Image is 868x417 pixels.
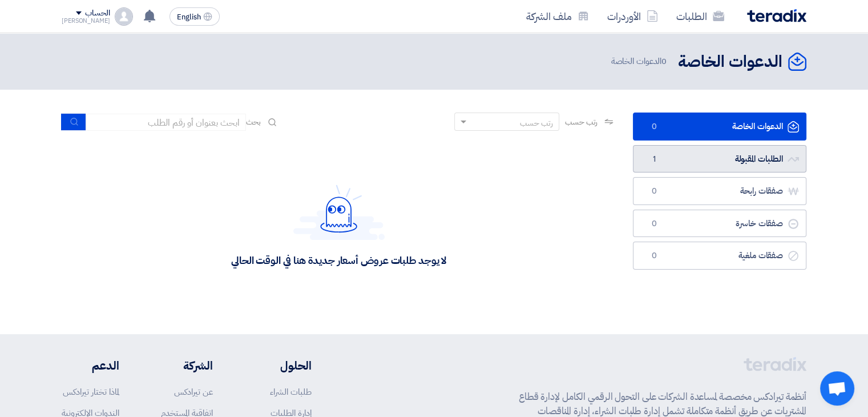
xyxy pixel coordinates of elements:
a: ملف الشركة [517,3,598,30]
span: رتب حسب [565,116,597,128]
a: الطلبات [667,3,733,30]
input: ابحث بعنوان أو رقم الطلب [86,114,246,131]
div: لا يوجد طلبات عروض أسعار جديدة هنا في الوقت الحالي [231,254,446,267]
div: رتب حسب [520,117,553,129]
li: الحلول [247,357,312,374]
a: صفقات رابحة0 [633,177,806,205]
span: 1 [647,154,661,165]
a: الأوردرات [598,3,667,30]
img: profile_test.png [115,7,133,26]
a: عن تيرادكس [174,386,213,398]
li: الدعم [62,357,119,374]
a: صفقات ملغية0 [633,242,806,270]
a: صفقات خاسرة0 [633,210,806,238]
span: الدعوات الخاصة [611,55,669,68]
span: بحث [246,116,261,128]
a: Open chat [820,371,854,406]
img: Teradix logo [747,9,806,22]
a: طلبات الشراء [270,386,312,398]
span: English [177,13,201,21]
button: English [169,7,220,26]
span: 0 [647,186,661,197]
span: 0 [647,250,661,262]
span: 0 [647,218,661,230]
li: الشركة [154,357,213,374]
img: Hello [293,185,385,240]
a: الدعوات الخاصة0 [633,113,806,141]
div: الحساب [85,9,110,18]
span: 0 [647,121,661,133]
div: [PERSON_NAME] [62,18,110,24]
a: الطلبات المقبولة1 [633,145,806,173]
h2: الدعوات الخاصة [678,51,782,73]
a: لماذا تختار تيرادكس [63,386,119,398]
span: 0 [661,55,667,67]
